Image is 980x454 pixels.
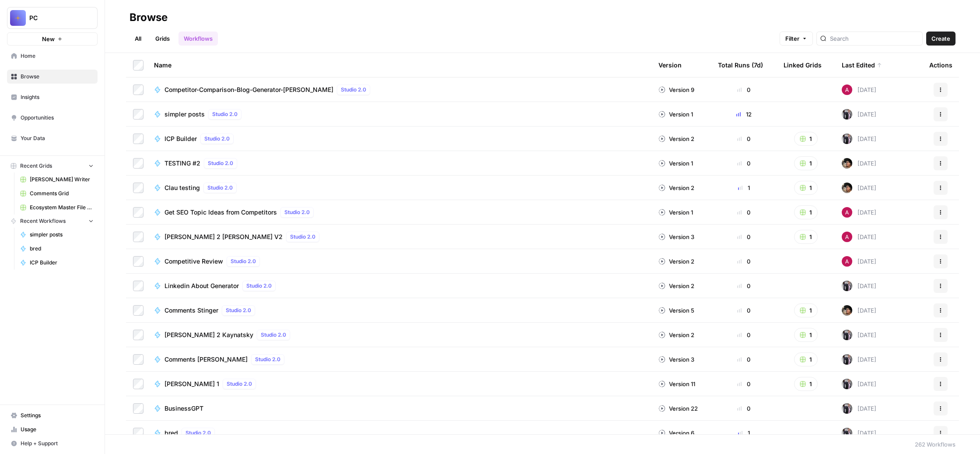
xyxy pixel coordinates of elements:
span: bred [164,429,178,437]
a: Browse [7,70,98,84]
div: Version 11 [658,380,695,388]
span: Studio 2.0 [208,159,233,167]
span: PC [29,14,82,22]
span: Home [21,52,94,60]
div: 0 [718,331,770,339]
div: Version 2 [658,257,694,266]
span: Get SEO Topic Ideas from Competitors [164,208,277,217]
img: ixpjlalqi5ytqdwgfvwwoo9g627f [842,403,852,414]
img: ixpjlalqi5ytqdwgfvwwoo9g627f [842,379,852,389]
a: All [129,32,147,46]
div: Version 3 [658,232,694,241]
button: 1 [794,205,818,219]
span: New [42,35,55,43]
span: Studio 2.0 [231,257,256,265]
button: 1 [794,352,818,366]
div: 0 [718,355,770,364]
span: Ecosystem Master File - SaaS.csv [30,204,94,211]
div: Name [154,53,644,77]
div: [DATE] [842,84,876,95]
div: [DATE] [842,428,876,438]
img: 6pc7wmab630pu6w4aji2o39ju26k [842,256,852,267]
span: Help + Support [21,440,94,447]
a: Comments [PERSON_NAME]Studio 2.0 [154,354,644,365]
span: Studio 2.0 [284,208,310,216]
span: Comments Grid [30,190,94,197]
img: PC Logo [10,10,26,26]
a: Insights [7,90,98,104]
div: 262 Workflows [915,440,955,449]
a: TESTING #2Studio 2.0 [154,158,644,169]
button: Recent Workflows [7,215,98,228]
div: 0 [718,306,770,315]
button: Recent Grids [7,159,98,172]
img: 6pc7wmab630pu6w4aji2o39ju26k [842,207,852,218]
span: Opportunities [21,114,94,122]
img: ixpjlalqi5ytqdwgfvwwoo9g627f [842,354,852,365]
a: Ecosystem Master File - SaaS.csv [16,201,98,215]
div: Linked Grids [784,53,822,77]
button: Workspace: PC [7,7,98,29]
a: Comments StingerStudio 2.0 [154,305,644,316]
span: Competitor-Comparison-Blog-Generator-[PERSON_NAME] [164,85,333,94]
span: simpler posts [30,231,94,239]
span: Studio 2.0 [290,233,315,241]
div: 0 [718,134,770,143]
button: 1 [794,156,818,170]
button: 1 [794,377,818,391]
a: BusinessGPT [154,404,644,413]
div: Total Runs (7d) [718,53,763,77]
a: Grids [150,32,175,46]
button: Help + Support [7,436,98,450]
a: bredStudio 2.0 [154,428,644,438]
div: [DATE] [842,256,876,267]
img: 6pc7wmab630pu6w4aji2o39ju26k [842,84,852,95]
div: Version 3 [658,355,694,364]
img: 6pc7wmab630pu6w4aji2o39ju26k [842,232,852,242]
span: bred [30,245,94,253]
img: 9sqllbm6ljqvpm358r9mmcqcdtmr [842,158,852,169]
div: Version 5 [658,306,694,315]
div: Version [658,53,682,77]
img: 9sqllbm6ljqvpm358r9mmcqcdtmr [842,305,852,316]
div: Version 9 [658,85,694,94]
span: Settings [21,412,94,419]
div: 0 [718,404,770,413]
button: 1 [794,328,818,342]
a: simpler posts [16,228,98,242]
a: Clau testingStudio 2.0 [154,183,644,193]
span: Comments [PERSON_NAME] [164,355,248,364]
span: Comments Stinger [164,306,218,315]
a: Opportunities [7,111,98,125]
div: [DATE] [842,109,876,120]
span: Clau testing [164,183,200,192]
span: Studio 2.0 [255,355,280,363]
div: Browse [129,11,168,25]
a: Competitive ReviewStudio 2.0 [154,256,644,267]
a: [PERSON_NAME] 1Studio 2.0 [154,379,644,389]
a: Competitor-Comparison-Blog-Generator-[PERSON_NAME]Studio 2.0 [154,84,644,95]
div: Last Edited [842,53,882,77]
div: 1 [718,183,770,192]
a: bred [16,242,98,256]
img: 9sqllbm6ljqvpm358r9mmcqcdtmr [842,183,852,193]
span: Recent Grids [20,162,52,170]
div: Version 22 [658,404,698,413]
div: [DATE] [842,281,876,291]
div: [DATE] [842,379,876,389]
img: ixpjlalqi5ytqdwgfvwwoo9g627f [842,428,852,438]
span: Insights [21,93,94,101]
img: ixpjlalqi5ytqdwgfvwwoo9g627f [842,134,852,144]
span: Studio 2.0 [261,331,286,339]
img: ixpjlalqi5ytqdwgfvwwoo9g627f [842,281,852,291]
button: 1 [794,132,818,146]
span: Studio 2.0 [246,282,272,290]
span: Studio 2.0 [185,429,211,437]
a: Usage [7,422,98,436]
div: 0 [718,85,770,94]
span: simpler posts [164,110,205,119]
span: Studio 2.0 [207,184,233,192]
span: Linkedin About Generator [164,282,239,290]
span: Studio 2.0 [227,380,252,388]
span: Studio 2.0 [204,135,230,143]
